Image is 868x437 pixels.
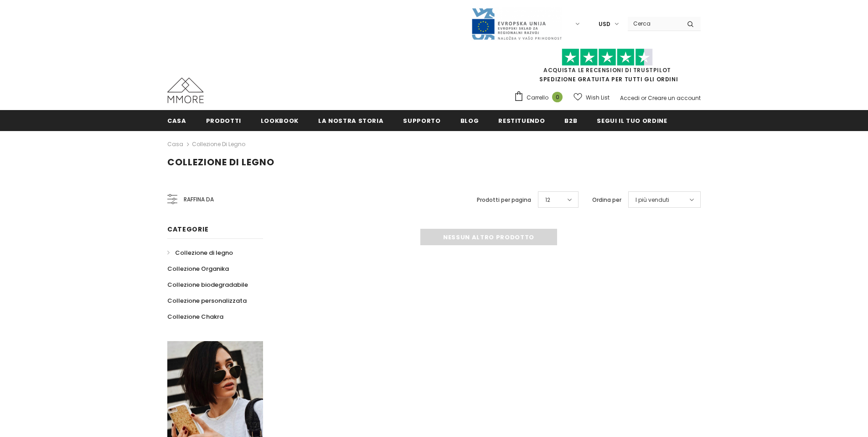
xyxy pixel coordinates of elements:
span: Raffina da [184,195,214,205]
a: Carrello 0 [514,91,567,105]
input: Search Site [628,17,680,30]
a: Lookbook [261,110,299,131]
a: Prodotti [206,110,241,131]
span: Collezione personalizzata [167,296,247,305]
span: Wish List [586,93,610,102]
span: Prodotti [206,116,241,125]
span: USD [599,20,610,29]
a: Collezione personalizzata [167,293,247,309]
a: B2B [564,110,577,131]
a: La nostra storia [318,110,383,131]
span: Segui il tuo ordine [597,116,667,125]
a: Acquista le recensioni di TrustPilot [543,66,671,74]
a: Creare un account [648,94,701,102]
span: I più venduti [635,195,669,205]
a: Collezione Chakra [167,309,223,325]
span: La nostra storia [318,116,383,125]
span: Lookbook [261,116,299,125]
span: Collezione Organika [167,264,229,273]
a: Collezione di legno [192,140,245,148]
img: Fidati di Pilot Stars [562,48,653,66]
span: or [641,94,646,102]
span: Collezione di legno [167,156,274,168]
span: 0 [552,92,563,102]
a: Segui il tuo ordine [597,110,667,131]
span: Blog [460,116,479,125]
a: supporto [403,110,440,131]
span: Carrello [527,93,548,102]
a: Javni Razpis [471,20,562,27]
a: Casa [167,139,183,150]
img: Casi MMORE [167,78,204,103]
span: 12 [545,195,550,205]
a: Collezione biodegradabile [167,277,248,293]
span: Collezione biodegradabile [167,280,248,289]
span: Restituendo [498,116,545,125]
a: Blog [460,110,479,131]
a: Collezione Organika [167,261,229,277]
a: Accedi [620,94,640,102]
span: supporto [403,116,440,125]
span: Categorie [167,225,208,234]
span: Collezione Chakra [167,312,223,321]
a: Casa [167,110,186,131]
a: Restituendo [498,110,545,131]
a: Collezione di legno [167,245,233,261]
span: Collezione di legno [175,248,233,257]
img: Javni Razpis [471,7,562,41]
label: Prodotti per pagina [477,195,531,205]
span: Casa [167,116,186,125]
span: SPEDIZIONE GRATUITA PER TUTTI GLI ORDINI [514,53,701,83]
span: B2B [564,116,577,125]
a: Wish List [573,90,610,105]
label: Ordina per [592,195,621,205]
